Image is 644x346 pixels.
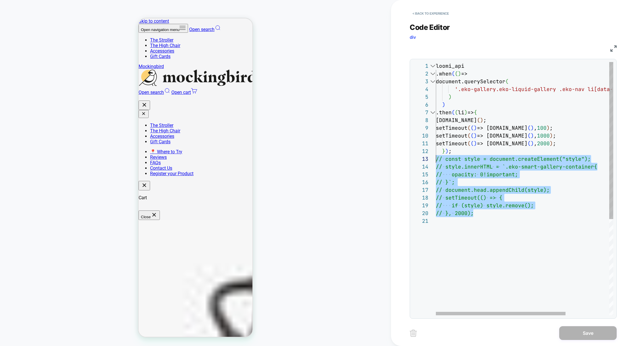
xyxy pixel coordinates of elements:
a: The Stroller [11,104,35,110]
span: ) [458,70,461,77]
div: 14 [413,163,428,171]
a: Accessories [11,30,36,35]
span: , [534,132,537,139]
span: ( [471,125,474,131]
div: 15 [413,171,428,178]
span: ( [467,125,471,131]
span: ( [528,132,531,139]
span: ) [442,101,445,108]
span: ( [528,140,531,147]
span: setTimeout [436,132,467,139]
div: 16 [413,178,428,186]
span: // }, 2000); [436,210,474,217]
span: ) [474,125,477,131]
span: // }`; [436,179,455,185]
span: ; [553,140,556,147]
span: ) [445,148,448,154]
div: 2 [413,70,428,78]
img: fullscreen [610,45,617,52]
span: 100 [537,125,547,131]
span: => [DOMAIN_NAME] [477,140,528,147]
span: // style.innerHTML = `.eko-smart-gallery-container [436,163,594,170]
span: div [410,34,416,40]
div: 12 [413,147,428,155]
span: { [594,163,597,170]
div: 18 [413,194,428,202]
span: document.querySelector [436,78,505,85]
button: < Back to experience [410,9,452,18]
span: ( [528,125,531,131]
div: 19 [413,202,428,209]
span: , [534,125,537,131]
span: ( [452,109,455,116]
a: Open search [51,8,82,14]
span: li [458,109,464,116]
span: ) [480,117,483,123]
span: '.eko-gallery.eko-liquid-gallery .eko-nav li[data- [455,86,613,92]
div: 17 [413,186,428,194]
span: ; [448,148,452,154]
span: ) [550,132,553,139]
span: ( [477,117,480,123]
span: ) [531,132,534,139]
div: 20 [413,209,428,217]
span: ( [471,132,474,139]
span: ) [474,132,477,139]
span: [DOMAIN_NAME] [436,117,477,123]
span: ; [550,125,553,131]
span: => [DOMAIN_NAME] [477,132,528,139]
a: FAQs [11,142,22,147]
div: 21 [413,217,428,225]
span: // const style = document.createElement("style"); [436,156,591,162]
a: The High Chair [11,110,42,115]
a: Gift Cards [11,121,32,126]
span: setTimeout [436,140,467,147]
span: .when [436,70,452,77]
span: ) [550,140,553,147]
span: Code Editor [410,23,450,32]
span: ( [505,78,509,85]
span: ; [553,132,556,139]
a: The High Chair [11,24,42,30]
span: Open cart [33,71,52,77]
img: delete [410,330,417,337]
span: ) [448,94,452,100]
div: 11 [413,140,428,147]
a: 📍 Where to Try [11,131,44,136]
span: ) [464,109,467,116]
a: The Stroller [11,19,35,24]
span: Open search [51,8,76,14]
span: // document.head.appendChild(style); [436,187,550,193]
div: 3 [413,78,428,85]
span: ( [455,109,458,116]
span: , [534,140,537,147]
div: 7 [413,109,428,116]
span: setTimeout [436,125,467,131]
a: Reviews [11,136,28,142]
div: 5 [413,93,428,101]
span: { [474,109,477,116]
a: Accessories [11,115,36,121]
div: 13 [413,155,428,163]
a: Register your Product [11,152,55,158]
span: ( [452,70,455,77]
a: Contact Us [11,147,34,152]
div: 8 [413,116,428,124]
span: ) [531,125,534,131]
span: Open navigation menu [2,9,41,13]
span: // setTimeout(() => { [436,194,502,201]
div: 9 [413,124,428,132]
span: // opacity: 0!important; [436,171,518,178]
span: ; [483,117,486,123]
